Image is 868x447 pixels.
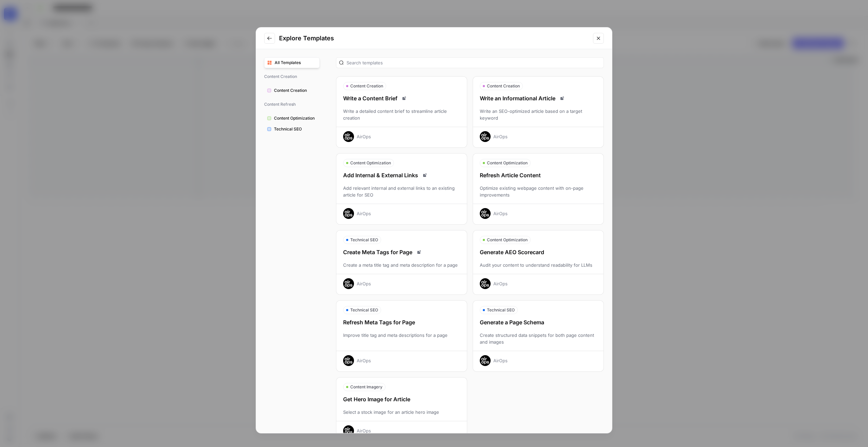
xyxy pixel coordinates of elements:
[357,427,371,434] div: AirOps
[336,262,467,268] div: Create a meta title tag and meta description for a page
[274,115,317,121] span: Content Optimization
[350,160,391,166] span: Content Optimization
[487,160,528,166] span: Content Optimization
[264,57,320,68] button: All Templates
[347,59,601,66] input: Search templates
[473,300,604,372] button: Technical SEOGenerate a Page SchemaCreate structured data snippets for both page content and imag...
[274,126,317,132] span: Technical SEO
[473,153,604,225] button: Content OptimizationRefresh Article ContentOptimize existing webpage content with on-page improve...
[415,248,423,256] a: Read docs
[275,60,317,66] span: All Templates
[264,71,320,82] span: Content Creation
[336,300,467,372] button: Technical SEORefresh Meta Tags for PageImprove title tag and meta descriptions for a pageAirOps
[336,395,467,403] div: Get Hero Image for Article
[558,94,566,102] a: Read docs
[336,153,467,225] button: Content OptimizationAdd Internal & External LinksRead docsAdd relevant internal and external link...
[493,357,508,364] div: AirOps
[274,87,317,94] span: Content Creation
[350,307,378,313] span: Technical SEO
[264,124,320,135] button: Technical SEO
[357,357,371,364] div: AirOps
[357,210,371,217] div: AirOps
[336,171,467,179] div: Add Internal & External Links
[357,133,371,140] div: AirOps
[487,83,520,89] span: Content Creation
[473,76,604,148] button: Content CreationWrite an Informational ArticleRead docsWrite an SEO-optimized article based on a ...
[487,237,528,243] span: Content Optimization
[336,94,467,102] div: Write a Content Brief
[473,94,604,102] div: Write an Informational Article
[473,230,604,295] button: Content OptimizationGenerate AEO ScorecardAudit your content to understand readability for LLMsAi...
[350,384,382,390] span: Content Imagery
[493,210,508,217] div: AirOps
[473,185,604,198] div: Optimize existing webpage content with on-page improvements
[264,113,320,124] button: Content Optimization
[493,133,508,140] div: AirOps
[473,108,604,121] div: Write an SEO-optimized article based on a target keyword
[336,185,467,198] div: Add relevant internal and external links to an existing article for SEO
[473,318,604,326] div: Generate a Page Schema
[473,262,604,268] div: Audit your content to understand readability for LLMs
[264,33,275,44] button: Go to previous step
[593,33,604,44] button: Close modal
[473,171,604,179] div: Refresh Article Content
[487,307,515,313] span: Technical SEO
[336,108,467,121] div: Write a detailed content brief to streamline article creation
[350,83,383,89] span: Content Creation
[264,85,320,96] button: Content Creation
[336,76,467,148] button: Content CreationWrite a Content BriefRead docsWrite a detailed content brief to streamline articl...
[473,248,604,256] div: Generate AEO Scorecard
[336,318,467,326] div: Refresh Meta Tags for Page
[473,332,604,345] div: Create structured data snippets for both page content and images
[336,377,467,442] button: Content ImageryGet Hero Image for ArticleSelect a stock image for an article hero imageAirOps
[350,237,378,243] span: Technical SEO
[336,332,467,345] div: Improve title tag and meta descriptions for a page
[279,34,589,43] h2: Explore Templates
[336,248,467,256] div: Create Meta Tags for Page
[357,280,371,287] div: AirOps
[336,409,467,415] div: Select a stock image for an article hero image
[493,280,508,287] div: AirOps
[400,94,408,102] a: Read docs
[336,230,467,295] button: Technical SEOCreate Meta Tags for PageRead docsCreate a meta title tag and meta description for a...
[421,171,429,179] a: Read docs
[264,99,320,110] span: Content Refresh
